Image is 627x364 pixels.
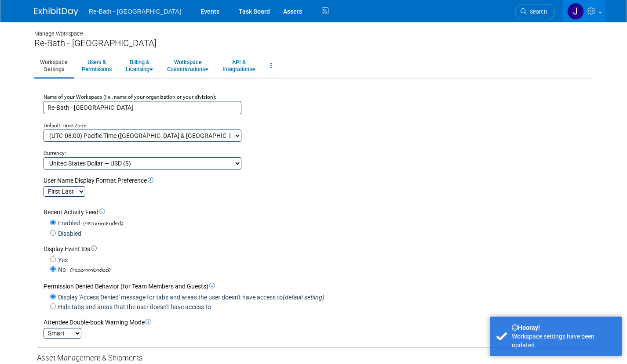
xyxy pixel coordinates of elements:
[515,4,555,19] a: Search
[67,266,110,275] span: (recommended)
[44,282,590,291] div: Permission Denied Behavior (for Team Members and Guests)
[44,208,590,216] div: Recent Activity Feed
[56,256,68,264] label: Yes
[44,245,590,253] div: Display Event IDs
[34,55,73,76] a: WorkspaceSettings
[34,38,593,49] div: Re-Bath - [GEOGRAPHIC_DATA]
[44,318,590,327] div: Attendee Double-book Warning Mode
[512,332,615,350] div: Workspace settings have been updated.
[217,55,261,76] a: API &Integrations
[37,353,590,364] div: Asset Management & Shipments
[56,293,324,302] label: Display 'Access Denied' message for tabs and areas the user doesn't have access to
[56,219,80,227] label: Enabled
[161,55,214,76] a: WorkspaceCustomizations
[56,229,81,238] label: Disabled
[34,7,78,16] img: ExhibitDay
[512,323,615,332] div: Hooray!
[44,94,216,100] small: Name of your Workspace (i.e., name of your organization or your division):
[120,55,159,76] a: Billing &Licensing
[89,8,181,15] span: Re-Bath - [GEOGRAPHIC_DATA]
[527,8,547,15] span: Search
[283,294,324,301] i: (default setting)
[34,22,593,38] div: Manage Workspace
[80,219,123,228] span: (recommended)
[44,176,590,185] div: User Name Display Format Preference
[44,101,241,114] input: Name of your organization
[56,303,211,311] label: Hide tabs and areas that the user doesn't have access to
[44,123,87,129] small: Default Time Zone:
[56,265,66,274] label: No
[76,55,117,76] a: Users &Permissions
[44,150,66,156] small: Currency:
[567,3,584,20] img: Josh Sager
